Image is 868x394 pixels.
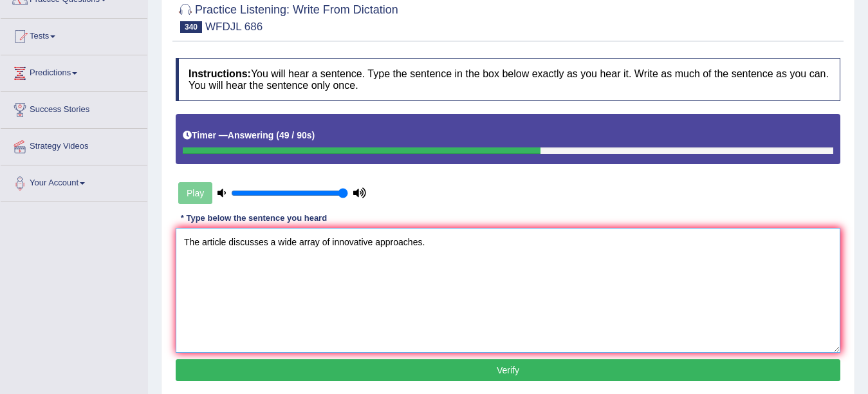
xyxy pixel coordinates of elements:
[228,130,274,140] b: Answering
[205,21,263,33] small: WFDJL 686
[176,212,332,225] div: * Type below the sentence you heard
[176,1,398,33] h2: Practice Listening: Write From Dictation
[189,68,251,79] b: Instructions:
[180,21,202,33] span: 340
[1,19,147,51] a: Tests
[1,129,147,161] a: Strategy Videos
[276,130,279,140] b: (
[176,359,840,381] button: Verify
[1,92,147,124] a: Success Stories
[183,131,315,140] h5: Timer —
[312,130,315,140] b: )
[279,130,312,140] b: 49 / 90s
[176,58,840,101] h4: You will hear a sentence. Type the sentence in the box below exactly as you hear it. Write as muc...
[1,165,147,198] a: Your Account
[1,55,147,88] a: Predictions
